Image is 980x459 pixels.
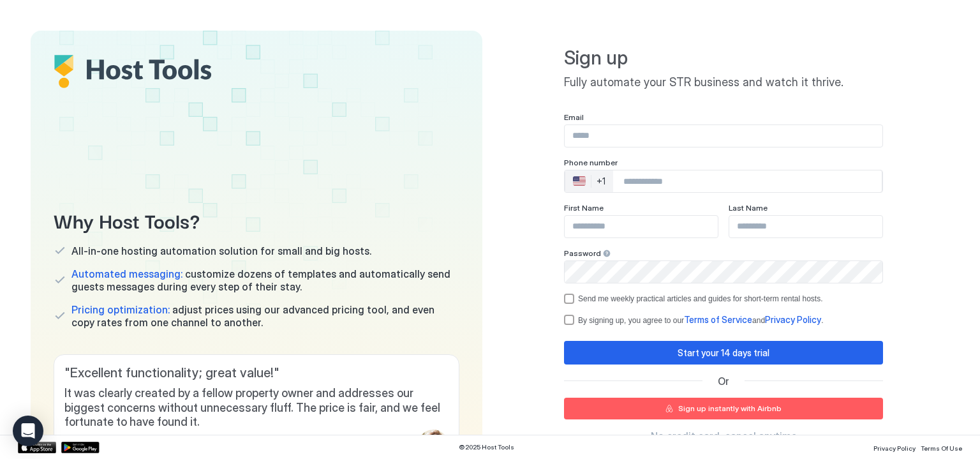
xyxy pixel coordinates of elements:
span: Or [718,375,729,388]
span: " Excellent functionality; great value! " [64,365,449,381]
div: 🇺🇸 [573,174,586,189]
div: Open Intercom Messenger [13,416,43,446]
span: All-in-one hosting automation solution for small and big hosts. [71,245,371,257]
span: It was clearly created by a fellow property owner and addresses our biggest concerns without unne... [64,386,449,430]
button: Start your 14 days trial [564,341,883,365]
a: App Store [18,442,56,453]
input: Input Field [565,216,718,237]
div: Countries button [565,170,613,192]
a: Google Play Store [61,442,100,453]
a: Terms of Service [684,315,752,325]
div: +1 [597,176,605,187]
span: © 2025 Host Tools [459,443,514,451]
a: Terms Of Use [921,440,962,454]
span: Fully automate your STR business and watch it thrive. [564,75,883,90]
div: By signing up, you agree to our and . [578,314,823,326]
div: Sign up instantly with Airbnb [678,403,782,414]
span: Privacy Policy [873,444,916,452]
span: First Name [564,203,604,213]
a: Privacy Policy [873,440,916,454]
input: Input Field [565,125,882,147]
input: Input Field [565,261,882,283]
input: Input Field [729,216,882,237]
span: No credit card, cancel anytime [651,430,797,442]
a: Privacy Policy [765,315,821,325]
span: Terms of Service [684,314,752,325]
span: Last Name [729,203,768,213]
span: Why Host Tools? [54,206,459,234]
button: Sign up instantly with Airbnb [564,398,883,419]
div: optOut [564,294,883,304]
span: Automated messaging: [71,267,182,280]
span: adjust prices using our advanced pricing tool, and even copy rates from one channel to another. [71,303,459,329]
span: Privacy Policy [765,314,821,325]
span: Phone number [564,158,618,167]
div: Send me weekly practical articles and guides for short-term rental hosts. [578,294,823,303]
span: Pricing optimization: [71,303,170,316]
span: Terms Of Use [921,444,962,452]
span: Email [564,112,584,122]
span: customize dozens of templates and automatically send guests messages during every step of their s... [71,267,459,293]
div: termsPrivacy [564,314,883,326]
input: Phone Number input [613,170,882,193]
div: Start your 14 days trial [678,346,769,359]
span: Sign up [564,46,883,70]
span: Password [564,248,601,258]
